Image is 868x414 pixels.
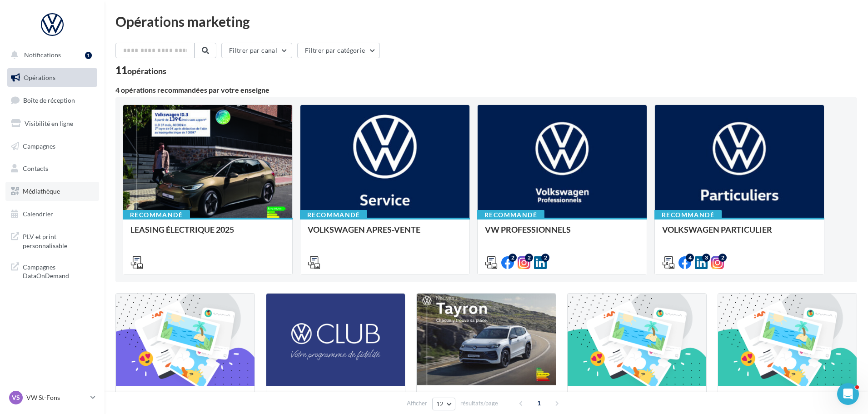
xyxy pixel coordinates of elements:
[115,15,857,28] div: Opérations marketing
[300,210,367,220] div: Recommandé
[115,86,857,94] div: 4 opérations recommandées par votre enseigne
[460,399,498,408] span: résultats/page
[5,182,99,201] a: Médiathèque
[477,210,544,220] div: Recommandé
[7,389,97,406] a: VS VW St-Fons
[485,225,639,243] div: VW PROFESSIONNELS
[130,225,285,243] div: LEASING ÉLECTRIQUE 2025
[23,142,55,150] span: Campagnes
[5,68,99,87] a: Opérations
[407,399,427,408] span: Afficher
[23,261,94,280] span: Campagnes DataOnDemand
[702,254,710,262] div: 3
[532,396,546,410] span: 1
[127,67,166,75] div: opérations
[221,43,292,58] button: Filtrer par canal
[541,254,549,262] div: 2
[5,257,99,284] a: Campagnes DataOnDemand
[686,254,694,262] div: 4
[654,210,722,220] div: Recommandé
[5,45,95,65] button: Notifications 1
[297,43,380,58] button: Filtrer par catégorie
[26,393,87,402] p: VW St-Fons
[837,383,859,405] iframe: Intercom live chat
[12,393,20,402] span: VS
[662,225,817,243] div: VOLKSWAGEN PARTICULIER
[85,52,92,59] div: 1
[436,400,444,408] span: 12
[24,74,55,81] span: Opérations
[23,96,75,104] span: Boîte de réception
[23,187,60,195] span: Médiathèque
[24,51,61,59] span: Notifications
[5,137,99,156] a: Campagnes
[115,65,166,75] div: 11
[25,120,73,127] span: Visibilité en ligne
[718,254,727,262] div: 2
[5,114,99,133] a: Visibilité en ligne
[23,210,53,218] span: Calendrier
[432,398,455,410] button: 12
[5,159,99,178] a: Contacts
[5,205,99,224] a: Calendrier
[525,254,533,262] div: 2
[5,227,99,254] a: PLV et print personnalisable
[23,230,94,250] span: PLV et print personnalisable
[123,210,190,220] div: Recommandé
[5,90,99,110] a: Boîte de réception
[308,225,462,243] div: VOLKSWAGEN APRES-VENTE
[23,165,48,172] span: Contacts
[509,254,517,262] div: 2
